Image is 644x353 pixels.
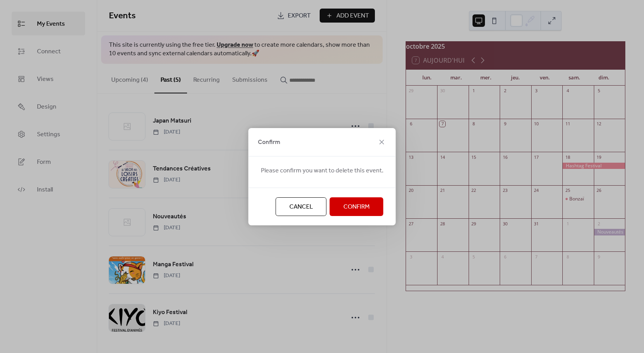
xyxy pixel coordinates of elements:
button: Cancel [276,197,327,216]
button: Confirm [330,197,383,216]
span: Please confirm you want to delete this event. [261,166,383,176]
span: Cancel [289,202,313,212]
span: Confirm [343,202,370,212]
span: Confirm [258,138,280,147]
